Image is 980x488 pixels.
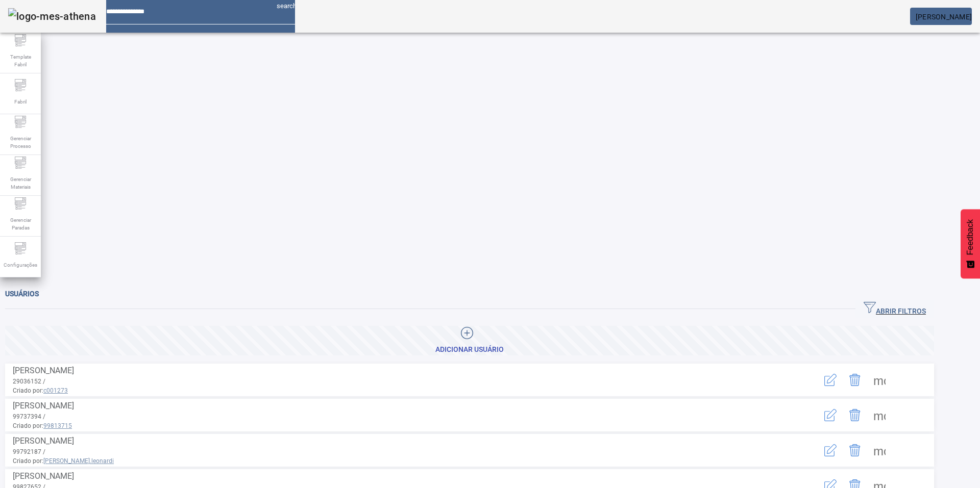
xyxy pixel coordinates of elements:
[5,50,36,71] span: Template Fabril
[961,209,980,278] button: Feedback - Mostrar pesquisa
[855,300,934,318] button: ABRIR FILTROS
[8,8,96,24] img: logo-mes-athena
[13,456,778,466] span: Criado por:
[13,421,778,430] span: Criado por:
[1,258,40,272] span: Configurações
[867,438,892,463] button: Mais
[13,378,45,385] span: 29036152 /
[867,368,892,392] button: Mais
[13,366,74,375] span: [PERSON_NAME]
[843,368,867,392] button: Delete
[5,326,934,355] button: Adicionar Usuário
[13,413,45,420] span: 99737394 /
[11,95,30,109] span: Fabril
[43,387,68,394] span: c001273
[5,172,36,194] span: Gerenciar Materiais
[13,436,74,446] span: [PERSON_NAME]
[5,213,36,235] span: Gerenciar Paradas
[5,132,36,153] span: Gerenciar Processo
[43,457,114,465] span: [PERSON_NAME].leonardi
[43,422,72,429] span: 99813715
[13,448,45,455] span: 99792187 /
[13,401,74,410] span: [PERSON_NAME]
[843,403,867,427] button: Delete
[13,386,778,395] span: Criado por:
[966,219,975,255] span: Feedback
[13,471,74,481] span: [PERSON_NAME]
[843,438,867,463] button: Delete
[916,13,972,21] span: [PERSON_NAME]
[867,403,892,427] button: Mais
[864,301,926,317] span: ABRIR FILTROS
[435,345,504,355] div: Adicionar Usuário
[5,290,39,298] span: Usuários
